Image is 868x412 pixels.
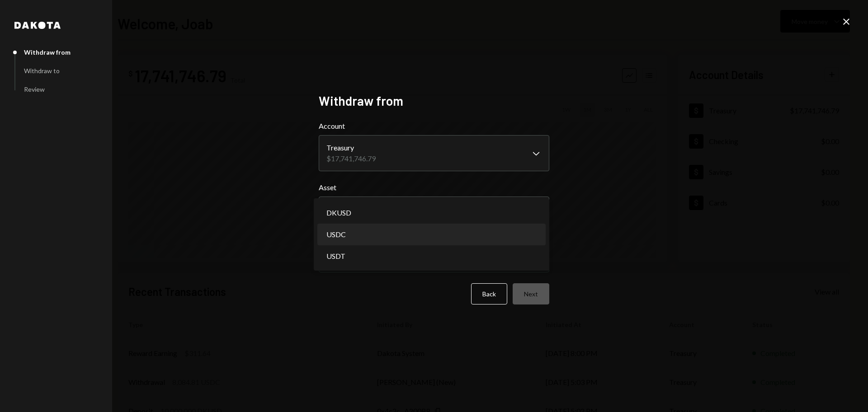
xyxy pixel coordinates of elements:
[326,207,351,218] span: DKUSD
[24,48,71,56] div: Withdraw from
[319,182,549,193] label: Asset
[319,92,549,110] h2: Withdraw from
[326,229,346,240] span: USDC
[319,197,549,222] button: Asset
[326,251,345,262] span: USDT
[319,135,549,171] button: Account
[24,67,60,75] div: Withdraw to
[319,121,549,131] label: Account
[24,85,45,93] div: Review
[471,283,507,304] button: Back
